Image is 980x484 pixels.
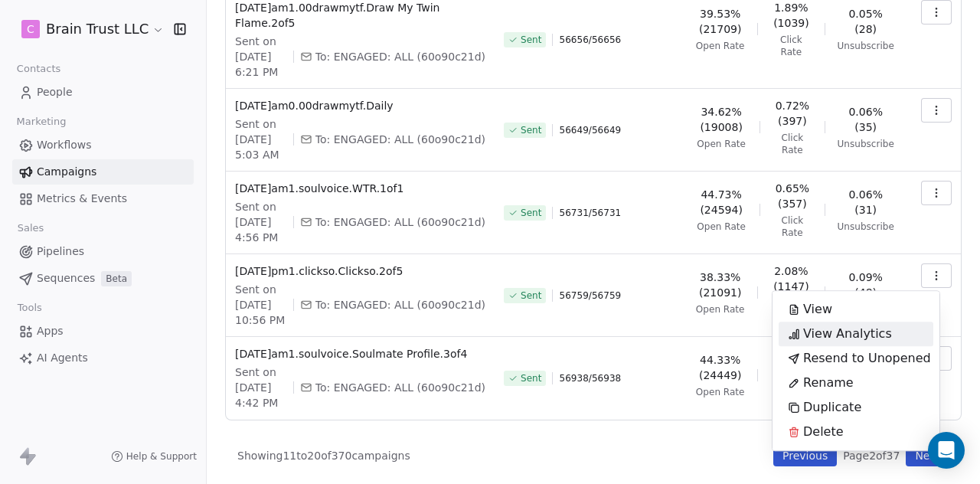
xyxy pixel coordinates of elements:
span: Delete [803,423,844,441]
span: View Analytics [803,325,892,343]
span: Duplicate [803,398,861,417]
span: Resend to Unopened [803,349,931,368]
div: Suggestions [779,297,933,444]
span: View [803,300,832,319]
span: Rename [803,374,854,392]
